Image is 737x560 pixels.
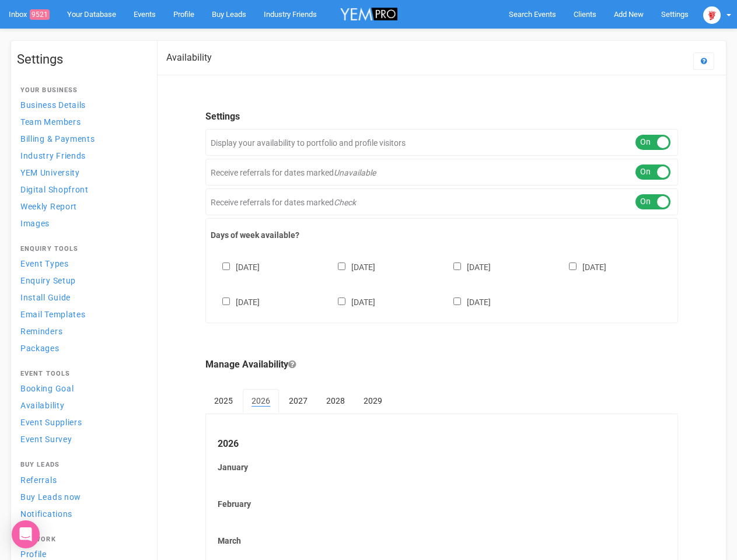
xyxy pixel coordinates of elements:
[334,198,356,207] em: Check
[17,198,145,214] a: Weekly Report
[280,389,316,412] a: 2027
[20,134,95,143] span: Billing & Payments
[17,289,145,305] a: Install Guide
[205,129,678,156] div: Display your availability to portfolio and profile visitors
[17,215,145,231] a: Images
[442,295,491,308] label: [DATE]
[205,188,678,215] div: Receive referrals for dates marked
[326,295,375,308] label: [DATE]
[20,418,82,427] span: Event Suppliers
[17,164,145,180] a: YEM University
[442,260,491,273] label: [DATE]
[205,110,678,124] legend: Settings
[211,295,260,308] label: [DATE]
[17,148,145,163] a: Industry Friends
[17,472,145,488] a: Referrals
[20,259,69,268] span: Event Types
[557,260,606,273] label: [DATE]
[453,297,461,305] input: [DATE]
[17,340,145,356] a: Packages
[17,431,145,447] a: Event Survey
[17,397,145,413] a: Availability
[20,461,142,468] h4: Buy Leads
[20,401,64,410] span: Availability
[20,246,142,253] h4: Enquiry Tools
[20,87,142,94] h4: Your Business
[20,293,71,302] span: Install Guide
[338,297,345,305] input: [DATE]
[222,297,230,305] input: [DATE]
[17,489,145,505] a: Buy Leads now
[205,389,242,412] a: 2025
[20,344,60,353] span: Packages
[20,370,142,377] h4: Event Tools
[30,9,50,20] span: 9521
[20,100,86,110] span: Business Details
[20,384,74,393] span: Booking Goal
[334,168,376,177] em: Unavailable
[20,310,86,319] span: Email Templates
[17,414,145,430] a: Event Suppliers
[20,327,62,336] span: Reminders
[205,358,678,372] legend: Manage Availability
[211,229,673,241] label: Days of week available?
[326,260,375,273] label: [DATE]
[703,6,721,24] img: open-uri20250107-2-1pbi2ie
[20,117,81,127] span: Team Members
[17,380,145,396] a: Booking Goal
[17,306,145,322] a: Email Templates
[17,272,145,288] a: Enquiry Setup
[20,219,50,228] span: Images
[166,52,212,63] h2: Availability
[20,435,72,444] span: Event Survey
[218,437,666,451] legend: 2026
[338,262,345,270] input: [DATE]
[17,131,145,146] a: Billing & Payments
[17,323,145,339] a: Reminders
[17,506,145,521] a: Notifications
[17,52,145,66] h1: Settings
[17,97,145,113] a: Business Details
[205,159,678,185] div: Receive referrals for dates marked
[243,389,279,414] a: 2026
[211,260,260,273] label: [DATE]
[20,276,76,285] span: Enquiry Setup
[614,10,644,19] span: Add New
[509,10,556,19] span: Search Events
[218,461,666,473] label: January
[20,536,142,543] h4: Network
[355,389,391,412] a: 2029
[218,498,666,510] label: February
[317,389,354,412] a: 2028
[218,535,666,547] label: March
[17,256,145,271] a: Event Types
[17,114,145,129] a: Team Members
[12,520,40,548] div: Open Intercom Messenger
[453,262,461,270] input: [DATE]
[17,181,145,197] a: Digital Shopfront
[222,262,230,270] input: [DATE]
[20,185,89,194] span: Digital Shopfront
[20,202,77,211] span: Weekly Report
[569,262,577,270] input: [DATE]
[574,10,596,19] span: Clients
[20,168,80,177] span: YEM University
[20,509,72,519] span: Notifications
